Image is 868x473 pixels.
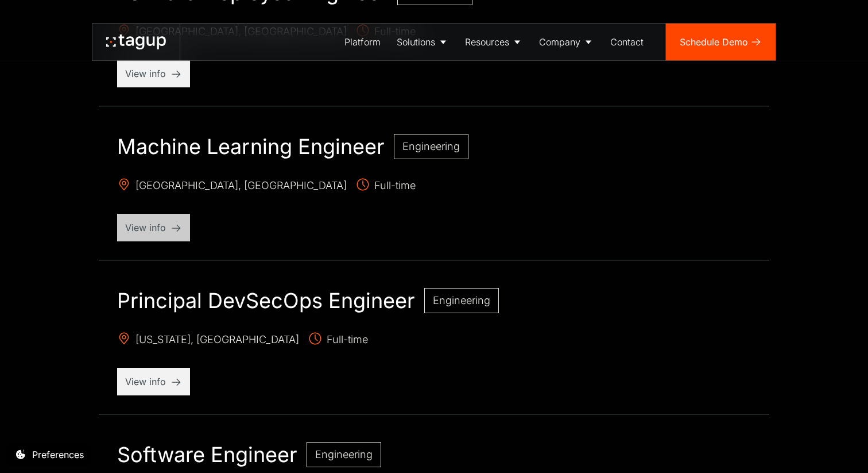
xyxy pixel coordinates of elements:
div: Preferences [32,448,84,462]
span: Engineering [315,448,373,460]
a: Platform [336,24,389,60]
a: Solutions [389,24,457,60]
span: Engineering [402,140,460,152]
div: Resources [465,35,509,49]
span: Engineering [433,294,490,306]
span: [GEOGRAPHIC_DATA], [GEOGRAPHIC_DATA] [117,178,347,195]
div: Schedule Demo [680,35,748,49]
h2: Software Engineer [117,442,297,467]
p: View info [125,67,182,80]
p: View info [125,375,182,389]
h2: Principal DevSecOps Engineer [117,288,415,313]
span: Full-time [308,332,368,349]
a: Company [531,24,602,60]
p: View info [125,221,182,234]
a: Schedule Demo [666,24,776,60]
span: Full-time [356,178,416,195]
div: Solutions [397,35,435,49]
div: Contact [610,35,644,49]
span: [US_STATE], [GEOGRAPHIC_DATA] [117,332,299,349]
div: Platform [344,35,381,49]
h2: Machine Learning Engineer [117,134,385,159]
a: Contact [602,24,652,60]
div: Company [539,35,580,49]
a: Resources [457,24,531,60]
